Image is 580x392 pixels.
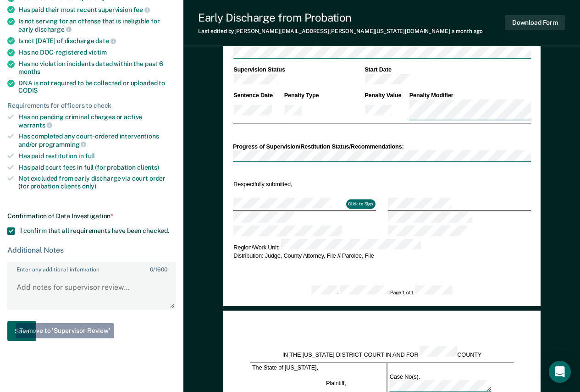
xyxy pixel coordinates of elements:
div: Requirements for officers to check [7,102,176,110]
span: full [85,152,95,160]
td: The State of [US_STATE], [250,363,324,372]
span: programming [39,141,86,148]
button: Click to Sign [346,199,375,209]
div: Is not [DATE] of discharge [18,37,176,45]
span: I confirm that all requirements have been checked. [20,227,169,234]
div: Has completed any court-ordered interventions and/or [18,133,176,148]
span: discharge [35,26,72,33]
div: Has no violation incidents dated within the past 6 [18,60,176,76]
label: Enter any additional information [8,263,175,273]
th: Start Date [364,66,530,73]
span: CODIS [18,87,38,94]
div: Progress of Supervision/Restitution Status/Recommendations: [232,143,530,150]
div: Open Intercom Messenger [549,361,571,383]
span: only) [82,182,96,190]
button: Save [7,321,36,342]
div: Early Discharge from Probation [198,11,483,24]
td: Respectfully submitted, [232,180,376,188]
span: months [18,68,40,75]
div: Not excluded from early discharge via court order (for probation clients [18,175,176,190]
span: a month ago [452,28,483,34]
div: Last edited by [PERSON_NAME][EMAIL_ADDRESS][PERSON_NAME][US_STATE][DOMAIN_NAME] [198,28,483,34]
div: Has paid court fees in full (for probation [18,164,176,171]
span: warrants [18,121,52,129]
div: Has no DOC-registered [18,49,176,56]
td: Region/Work Unit: Distribution: Judge, County Attorney, File // Parolee, File [232,238,530,259]
div: Has paid restitution in [18,152,176,160]
th: Penalty Modifier [409,91,531,99]
span: clients) [137,164,159,171]
button: Download Form [505,15,565,30]
th: Sentence Date [232,91,283,99]
div: IN THE [US_STATE] DISTRICT COURT IN AND FOR COUNTY [250,346,514,359]
span: victim [88,49,107,56]
th: Penalty Type [283,91,364,99]
th: Supervision Status [232,66,364,73]
span: 0 [150,266,153,273]
div: Has paid their most recent supervision [18,6,176,14]
div: Confirmation of Data Investigation [7,212,176,220]
span: fee [133,6,150,13]
th: Penalty Value [364,91,408,99]
div: Is not serving for an offense that is ineligible for early [18,17,176,33]
div: - Page 1 of 1 [311,286,452,297]
div: DNA is not required to be collected or uploaded to [18,79,176,95]
div: Additional Notes [7,246,176,254]
div: Has no pending criminal charges or active [18,113,176,129]
span: date [95,37,116,44]
span: / 1600 [150,266,167,273]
